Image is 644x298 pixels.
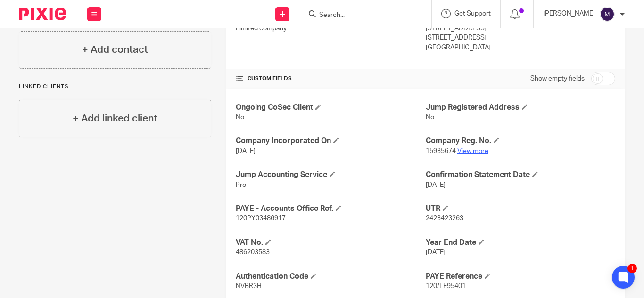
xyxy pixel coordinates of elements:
[236,204,425,214] h4: PAYE - Accounts Office Ref.
[426,136,615,146] h4: Company Reg. No.
[426,204,615,214] h4: UTR
[457,148,488,154] a: View more
[236,114,244,121] span: No
[236,238,425,248] h4: VAT No.
[73,111,157,126] h4: + Add linked client
[318,11,403,20] input: Search
[426,238,615,248] h4: Year End Date
[600,7,615,22] img: svg%3E
[236,148,256,154] span: [DATE]
[236,170,425,180] h4: Jump Accounting Service
[530,74,585,83] label: Show empty fields
[454,10,491,17] span: Get Support
[426,215,463,222] span: 2423423263
[236,24,425,33] p: Limited company
[426,182,446,188] span: [DATE]
[426,148,456,154] span: 15935674
[19,83,211,90] p: Linked clients
[236,283,262,290] span: NVBR3H
[426,283,466,290] span: 120/LE95401
[19,8,66,20] img: Pixie
[82,42,148,57] h4: + Add contact
[426,272,615,282] h4: PAYE Reference
[426,114,434,121] span: No
[236,182,246,188] span: Pro
[426,33,615,42] p: [STREET_ADDRESS]
[236,272,425,282] h4: Authentication Code
[236,103,425,113] h4: Ongoing CoSec Client
[236,215,286,222] span: 120PY03486917
[426,170,615,180] h4: Confirmation Statement Date
[543,9,595,18] p: [PERSON_NAME]
[627,264,637,273] div: 1
[426,24,615,33] p: [STREET_ADDRESS]
[236,75,425,82] h4: CUSTOM FIELDS
[236,136,425,146] h4: Company Incorporated On
[426,249,446,256] span: [DATE]
[236,249,270,256] span: 486203583
[426,43,615,52] p: [GEOGRAPHIC_DATA]
[426,103,615,113] h4: Jump Registered Address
